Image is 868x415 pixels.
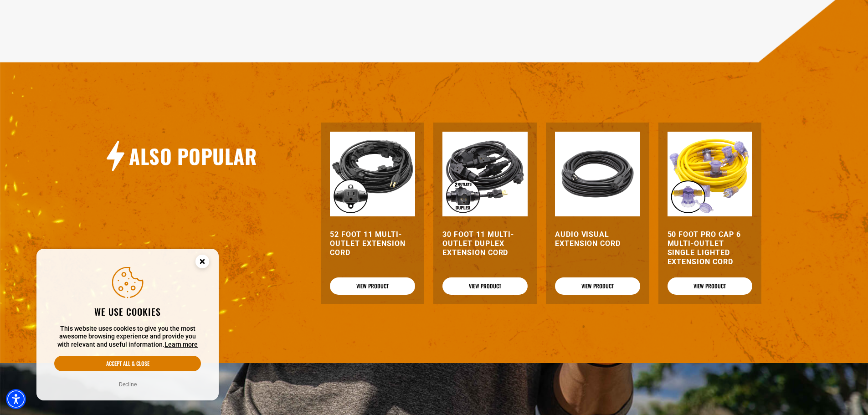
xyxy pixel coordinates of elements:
[129,143,257,169] h2: Also Popular
[555,277,640,295] a: View Product
[555,132,640,217] img: black
[668,230,753,266] a: 50 Foot Pro Cap 6 Multi-Outlet Single Lighted Extension Cord
[668,132,753,217] img: yellow
[442,132,528,217] img: black
[555,230,640,248] a: Audio Visual Extension Cord
[54,306,201,318] h2: We use cookies
[186,249,219,277] button: Close this option
[442,230,528,257] a: 30 Foot 11 Multi-Outlet Duplex Extension Cord
[6,389,26,409] div: Accessibility Menu
[164,341,198,348] a: This website uses cookies to give you the most awesome browsing experience and provide you with r...
[330,277,415,295] a: View Product
[54,356,201,371] button: Accept all & close
[330,132,415,217] img: black
[330,230,415,257] a: 52 Foot 11 Multi-Outlet Extension Cord
[116,380,139,389] button: Decline
[36,249,219,401] aside: Cookie Consent
[54,325,201,349] p: This website uses cookies to give you the most awesome browsing experience and provide you with r...
[668,277,753,295] a: View Product
[442,277,528,295] a: View Product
